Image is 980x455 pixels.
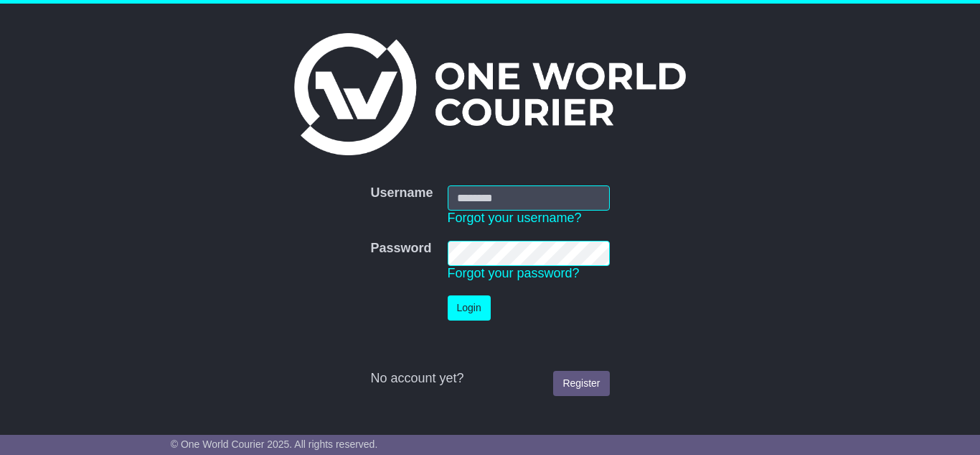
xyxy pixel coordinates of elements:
[370,185,433,201] label: Username
[370,371,609,387] div: No account yet?
[553,371,609,396] a: Register
[294,33,686,155] img: One World
[448,266,580,280] a: Forgot your password?
[448,211,582,225] a: Forgot your username?
[370,241,431,257] label: Password
[171,438,378,450] span: © One World Courier 2025. All rights reserved.
[448,295,491,321] button: Login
